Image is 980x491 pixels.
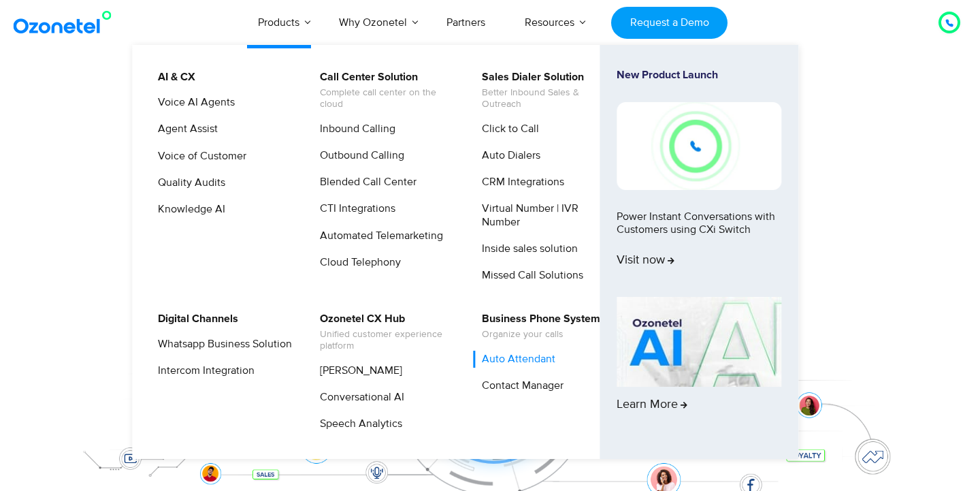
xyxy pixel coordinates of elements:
a: Cloud Telephony [311,254,403,271]
a: Outbound Calling [311,147,406,164]
a: Conversational AI [311,389,406,406]
a: Click to Call [473,121,541,138]
div: Orchestrate Intelligent [65,86,915,130]
a: Request a Demo [611,7,728,39]
img: AI [617,297,781,387]
a: [PERSON_NAME] [311,362,404,379]
span: Unified customer experience platform [320,329,454,352]
div: Customer Experiences [65,122,915,187]
a: CRM Integrations [473,174,566,191]
a: Ozonetel CX HubUnified customer experience platform [311,311,456,354]
a: Quality Audits [149,174,227,191]
a: Knowledge AI [149,201,227,218]
a: New Product LaunchPower Instant Conversations with Customers using CXi SwitchVisit now [617,69,781,291]
a: Virtual Number | IVR Number [473,200,618,230]
span: Better Inbound Sales & Outreach [482,87,616,110]
a: Whatsapp Business Solution [149,336,294,353]
a: Business Phone SystemOrganize your calls [473,311,602,343]
a: Blended Call Center [311,174,419,191]
a: Call Center SolutionComplete call center on the cloud [311,69,456,112]
a: Voice AI Agents [149,94,237,111]
a: Sales Dialer SolutionBetter Inbound Sales & Outreach [473,69,618,112]
span: Complete call center on the cloud [320,87,454,110]
a: Missed Call Solutions [473,267,585,284]
a: Inbound Calling [311,121,397,138]
div: Turn every conversation into a growth engine for your enterprise. [65,188,915,203]
span: Organize your calls [482,329,600,340]
a: Contact Manager [473,377,566,394]
span: Visit now [617,253,674,268]
a: Intercom Integration [149,362,257,379]
a: Digital Channels [149,311,240,328]
a: Auto Dialers [473,147,542,164]
span: Learn More [617,398,687,413]
a: Inside sales solution [473,240,580,257]
a: Learn More [617,297,781,436]
a: Auto Attendant [473,351,557,368]
a: Speech Analytics [311,415,404,432]
img: New-Project-17.png [617,102,781,189]
a: Automated Telemarketing [311,227,445,244]
a: Voice of Customer [149,148,248,165]
a: AI & CX [149,69,197,86]
a: Agent Assist [149,121,220,138]
a: CTI Integrations [311,200,397,217]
